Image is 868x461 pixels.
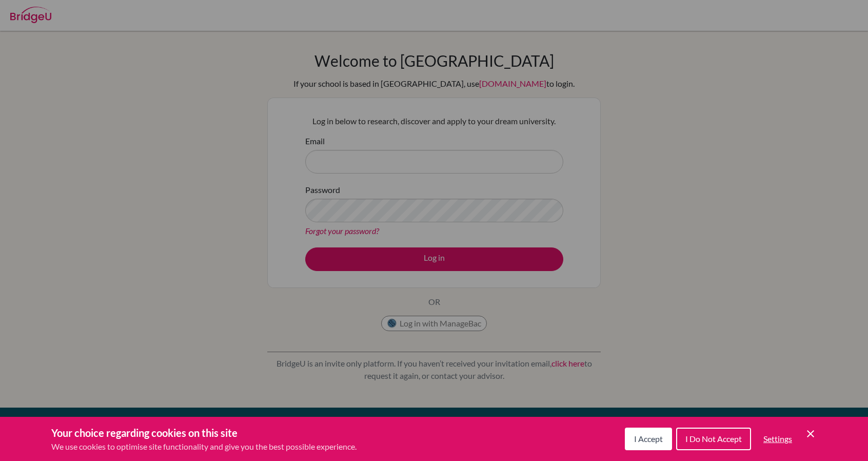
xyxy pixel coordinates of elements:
span: I Accept [634,434,663,444]
button: I Accept [625,428,672,450]
span: Settings [763,434,792,444]
button: Save and close [804,428,817,440]
span: I Do Not Accept [685,434,742,444]
button: Settings [755,429,800,449]
h3: Your choice regarding cookies on this site [51,425,357,440]
button: I Do Not Accept [676,428,751,450]
p: We use cookies to optimise site functionality and give you the best possible experience. [51,440,357,453]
